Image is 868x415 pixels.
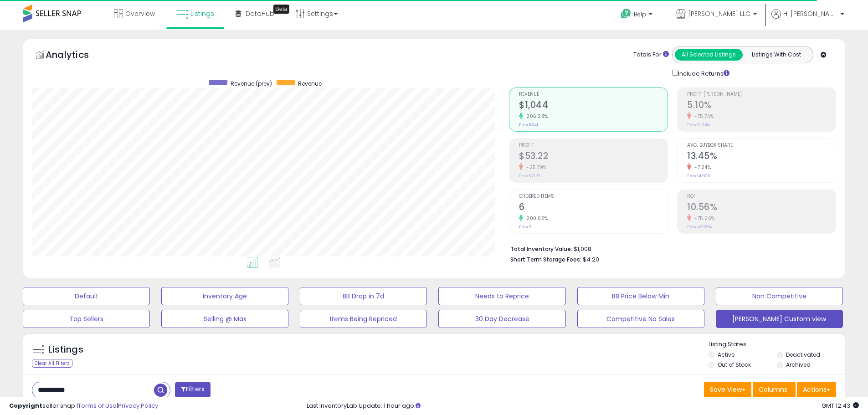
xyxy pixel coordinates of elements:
a: Terms of Use [78,401,117,410]
button: BB Price Below Min [577,287,704,305]
a: Hi [PERSON_NAME] [771,9,844,30]
button: BB Drop in 7d [300,287,427,305]
button: Top Sellers [23,310,150,328]
small: Prev: $341 [519,122,538,128]
button: [PERSON_NAME] Custom view [716,310,843,328]
span: Avg. Buybox Share [687,143,836,148]
span: Overview [125,9,155,18]
button: Selling @ Max [161,310,288,328]
div: Clear All Filters [32,359,72,368]
label: Active [718,351,734,359]
small: -7.24% [691,164,711,171]
h5: Analytics [46,48,107,63]
label: Deactivated [786,351,820,359]
span: Hi [PERSON_NAME] [783,9,838,18]
span: ROI [687,194,836,199]
span: Revenue [519,92,668,97]
label: Out of Stock [718,361,751,369]
b: Total Inventory Value: [510,245,572,253]
span: Revenue [298,80,322,87]
small: 200.00% [523,215,548,222]
span: DataHub [246,9,274,18]
button: Default [23,287,150,305]
small: 206.28% [523,113,548,120]
button: Inventory Age [161,287,288,305]
small: -75.76% [691,113,714,120]
button: Needs to Reprice [438,287,565,305]
span: Profit [PERSON_NAME] [687,92,836,97]
span: Columns [759,385,787,394]
button: Competitive No Sales [577,310,704,328]
h2: 10.56% [687,202,836,214]
span: Profit [519,143,668,148]
span: Listings [190,9,214,18]
b: Short Term Storage Fees: [510,256,581,263]
button: Items Being Repriced [300,310,427,328]
span: 2025-10-7 12:43 GMT [822,401,859,410]
button: Actions [797,382,836,397]
span: [PERSON_NAME] LLC [688,9,750,18]
button: All Selected Listings [675,49,743,61]
div: Tooltip anchor [273,5,289,14]
label: Archived [786,361,811,369]
small: Prev: 14.50% [687,173,710,179]
div: Totals For [633,51,669,59]
div: Last InventoryLab Update: 1 hour ago. [307,402,859,410]
h2: $53.22 [519,151,668,163]
h2: 5.10% [687,100,836,112]
h5: Listings [48,343,83,356]
i: Get Help [620,8,632,20]
span: Help [634,10,646,18]
li: $1,008 [510,243,829,254]
h2: 6 [519,202,668,214]
button: Non Competitive [716,287,843,305]
strong: Copyright [9,401,42,410]
h2: 13.45% [687,151,836,163]
small: Prev: 21.04% [687,122,710,128]
button: Listings With Cost [742,49,810,61]
span: Ordered Items [519,194,668,199]
small: Prev: 2 [519,224,531,230]
button: Columns [753,382,796,397]
div: Include Returns [665,68,740,78]
button: Filters [175,382,211,398]
a: Privacy Policy [118,401,158,410]
button: Save View [704,382,751,397]
a: Help [613,1,662,30]
small: Prev: 42.69% [687,224,712,230]
small: -75.26% [691,215,715,222]
div: seller snap | | [9,402,158,410]
small: Prev: $71.72 [519,173,540,179]
h2: $1,044 [519,100,668,112]
p: Listing States: [709,340,845,349]
small: -25.79% [523,164,547,171]
button: 30 Day Decrease [438,310,565,328]
span: $4.20 [583,255,599,264]
span: Revenue (prev) [231,80,272,87]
